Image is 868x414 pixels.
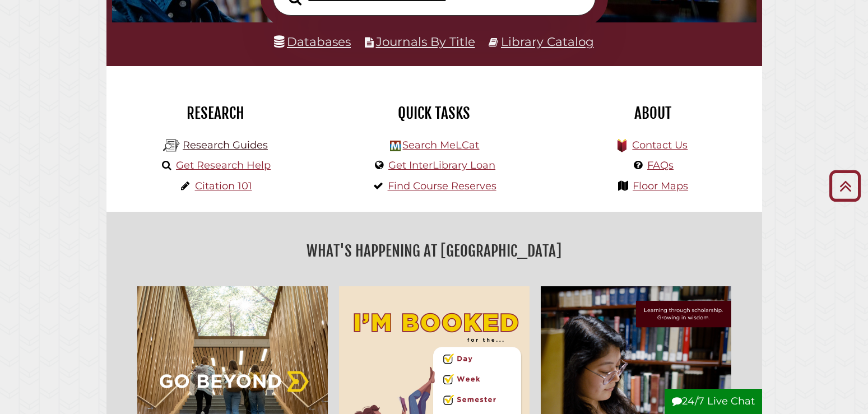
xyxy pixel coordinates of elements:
[388,180,496,192] a: Find Course Reserves
[633,180,688,192] a: Floor Maps
[402,139,479,151] a: Search MeLCat
[825,176,865,195] a: Back to Top
[115,238,754,264] h2: What's Happening at [GEOGRAPHIC_DATA]
[274,34,351,49] a: Databases
[163,137,180,154] img: Hekman Library Logo
[115,104,317,123] h2: Research
[501,34,594,49] a: Library Catalog
[388,159,495,171] a: Get InterLibrary Loan
[376,34,475,49] a: Journals By Title
[333,104,535,123] h2: Quick Tasks
[552,104,754,123] h2: About
[390,141,401,151] img: Hekman Library Logo
[632,139,688,151] a: Contact Us
[176,159,271,171] a: Get Research Help
[183,139,268,151] a: Research Guides
[647,159,674,171] a: FAQs
[195,180,252,192] a: Citation 101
